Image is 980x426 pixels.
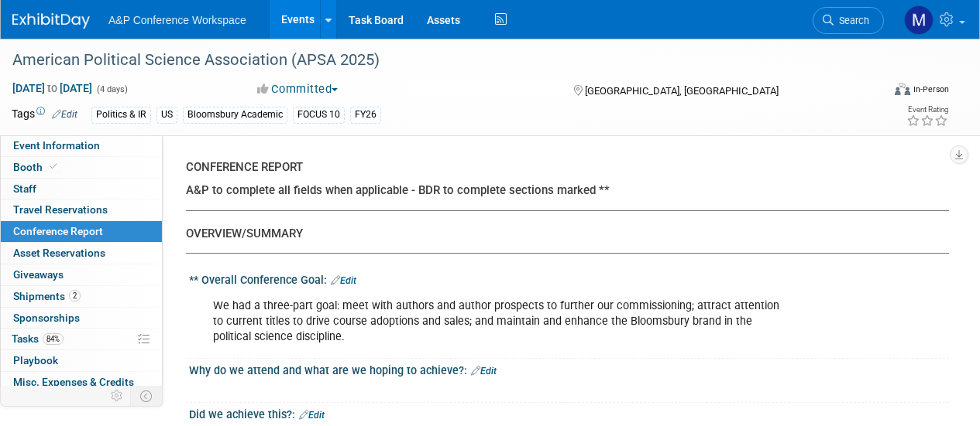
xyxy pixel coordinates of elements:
[12,106,77,124] td: Tags
[252,81,344,97] button: Committed
[12,13,90,29] img: ExhibitDay
[13,354,58,366] span: Playbook
[91,107,151,123] div: Politics & IR
[189,359,949,379] div: Why do we attend and what are we hoping to achieve?:
[186,182,937,199] div: A&P to complete all fields when applicable - BDR to complete sections marked **
[13,203,108,216] span: Travel Reservations
[12,81,93,95] span: [DATE] [DATE]
[13,139,100,152] span: Event Information
[913,83,949,95] div: In-Person
[812,80,949,104] div: Event Format
[1,308,162,329] a: Sponsorships
[13,247,105,259] span: Asset Reservations
[471,366,497,377] a: Edit
[1,221,162,242] a: Conference Report
[108,14,246,26] span: A&P Conference Workspace
[13,376,134,388] span: Misc. Expenses & Credits
[1,372,162,393] a: Misc. Expenses & Credits
[13,312,80,324] span: Sponsorships
[813,7,884,34] a: Search
[1,199,162,220] a: Travel Reservations
[69,290,81,302] span: 2
[189,403,949,423] div: Did we achieve this?:
[834,15,869,26] span: Search
[202,291,799,353] div: We had a three-part goal: meet with authors and author prospects to further our commissioning; at...
[43,333,64,345] span: 84%
[52,109,77,120] a: Edit
[13,225,103,237] span: Conference Report
[1,350,162,371] a: Playbook
[331,275,356,286] a: Edit
[12,332,64,345] span: Tasks
[45,82,60,94] span: to
[50,162,57,171] i: Booth reservation complete
[13,268,64,281] span: Giveaways
[906,106,948,114] div: Event Rating
[350,107,381,123] div: FY26
[1,243,162,264] a: Asset Reservations
[1,264,162,285] a: Giveaways
[186,159,937,176] div: CONFERENCE REPORT
[189,268,949,288] div: ** Overall Conference Goal:
[299,410,325,421] a: Edit
[1,286,162,307] a: Shipments2
[1,179,162,199] a: Staff
[895,83,910,95] img: Format-Inperson.png
[13,182,36,195] span: Staff
[293,107,345,123] div: FOCUS 10
[1,329,162,349] a: Tasks84%
[95,84,128,94] span: (4 days)
[1,157,162,178] a: Booth
[183,107,287,123] div: Bloomsbury Academic
[13,290,81,302] span: Shipments
[904,5,934,35] img: Michael Kerns
[186,226,937,242] div: OVERVIEW/SUMMARY
[7,46,869,74] div: American Political Science Association (APSA 2025)
[13,161,60,173] span: Booth
[104,386,131,406] td: Personalize Event Tab Strip
[1,135,162,156] a: Event Information
[585,85,779,97] span: [GEOGRAPHIC_DATA], [GEOGRAPHIC_DATA]
[131,386,163,406] td: Toggle Event Tabs
[156,107,177,123] div: US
